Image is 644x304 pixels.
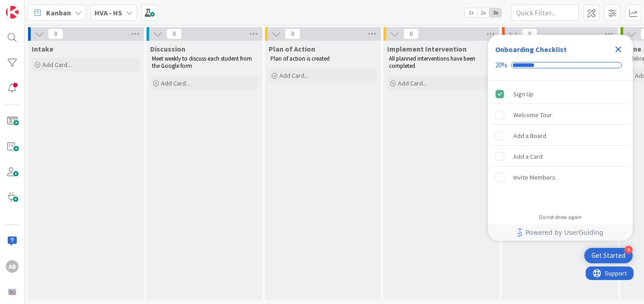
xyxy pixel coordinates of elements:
[285,28,300,39] span: 0
[611,42,625,57] div: Close Checklist
[513,172,555,183] div: Invite Members
[488,81,633,208] div: Checklist items
[624,44,641,53] span: Done
[625,246,633,254] div: 4
[584,248,633,263] div: Open Get Started checklist, remaining modules: 4
[269,44,315,53] span: Plan of Action
[389,55,477,70] span: All planned interventions have been completed
[492,84,629,104] div: Sign Up is complete.
[152,55,253,70] span: Meet weekly to discuss each student from the Google form
[513,130,546,141] div: Add a Board
[489,8,502,17] span: 3x
[403,28,419,39] span: 0
[492,224,628,241] a: Powered by UserGuiding
[513,151,543,162] div: Add a Card
[511,5,579,21] input: Quick Filter...
[488,224,633,241] div: Footer
[495,44,567,55] div: Onboarding Checklist
[161,79,190,87] span: Add Card...
[43,61,71,69] span: Add Card...
[48,28,63,39] span: 0
[492,126,629,146] div: Add a Board is incomplete.
[32,44,53,53] span: Intake
[522,28,537,39] span: 0
[46,7,71,18] span: Kanban
[95,8,122,17] b: HVA - HS
[166,28,182,39] span: 0
[270,55,330,62] span: Plan of action is created
[495,61,625,69] div: Checklist progress: 20%
[387,44,467,53] span: Implement Intervention
[492,147,629,166] div: Add a Card is incomplete.
[526,227,603,238] span: Powered by UserGuiding
[279,71,308,80] span: Add Card...
[513,109,552,120] div: Welcome Tour
[6,285,19,298] img: avatar
[398,79,427,87] span: Add Card...
[477,8,489,17] span: 2x
[513,89,534,100] div: Sign Up
[6,260,19,273] div: AB
[592,251,625,260] div: Get Started
[488,35,633,241] div: Checklist Container
[6,6,19,19] img: Visit kanbanzone.com
[150,44,185,53] span: Discussion
[539,214,582,221] div: Do not show again
[492,105,629,125] div: Welcome Tour is incomplete.
[492,167,629,187] div: Invite Members is incomplete.
[465,8,477,17] span: 1x
[19,1,41,12] span: Support
[495,61,507,69] div: 20%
